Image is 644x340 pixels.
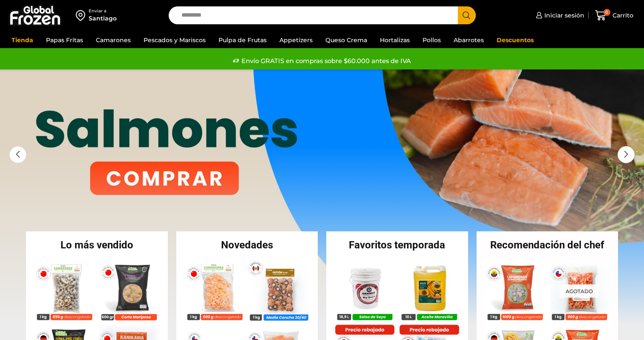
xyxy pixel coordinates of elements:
[604,9,610,16] span: 0
[542,11,584,20] span: Iniciar sesión
[376,32,414,48] a: Hortalizas
[176,240,318,250] h2: Novedades
[139,32,210,48] a: Pescados y Mariscos
[89,14,117,23] div: Santiago
[593,6,635,26] a: 0 Carrito
[275,32,317,48] a: Appetizers
[326,240,468,250] h2: Favoritos temporada
[76,8,89,23] img: address-field-icon.svg
[321,32,371,48] a: Queso Crema
[534,7,584,24] a: Iniciar sesión
[7,32,37,48] a: Tienda
[560,284,599,297] p: Agotado
[477,240,618,250] h2: Recomendación del chef
[214,32,271,48] a: Pulpa de Frutas
[610,11,633,20] span: Carrito
[618,146,635,163] div: Next slide
[26,240,168,250] h2: Lo más vendido
[92,32,135,48] a: Camarones
[9,146,26,163] div: Previous slide
[492,32,538,48] a: Descuentos
[458,6,476,24] button: Search button
[89,8,117,14] div: Enviar a
[42,32,87,48] a: Papas Fritas
[418,32,445,48] a: Pollos
[449,32,488,48] a: Abarrotes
